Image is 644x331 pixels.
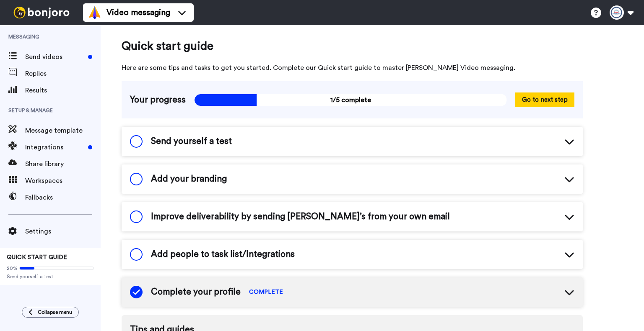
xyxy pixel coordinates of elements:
span: Your progress [130,94,186,106]
span: Results [25,85,101,95]
span: Message template [25,126,101,136]
span: 1/5 complete [194,94,507,106]
span: Fallbacks [25,192,101,203]
span: Video messaging [106,7,170,18]
img: bj-logo-header-white.svg [10,7,73,18]
span: 20% [7,265,18,272]
span: Complete your profile [151,286,241,298]
span: Here are some tips and tasks to get you started. Complete our Quick start guide to master [PERSON... [122,63,583,73]
span: Add people to task list/Integrations [151,248,295,261]
span: Workspaces [25,176,101,186]
span: Send yourself a test [151,135,232,148]
span: Collapse menu [38,309,72,316]
span: Share library [25,159,101,169]
img: vm-color.svg [88,6,101,19]
span: QUICK START GUIDE [7,254,67,260]
span: Send yourself a test [7,273,94,280]
span: Improve deliverability by sending [PERSON_NAME]’s from your own email [151,210,450,223]
span: Add your branding [151,173,227,185]
span: Settings [25,226,101,236]
span: Send videos [25,52,85,62]
span: Integrations [25,142,85,152]
button: Go to next step [515,92,574,107]
button: Collapse menu [22,307,79,318]
span: COMPLETE [249,288,283,296]
span: Replies [25,69,101,79]
span: Quick start guide [122,38,583,54]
